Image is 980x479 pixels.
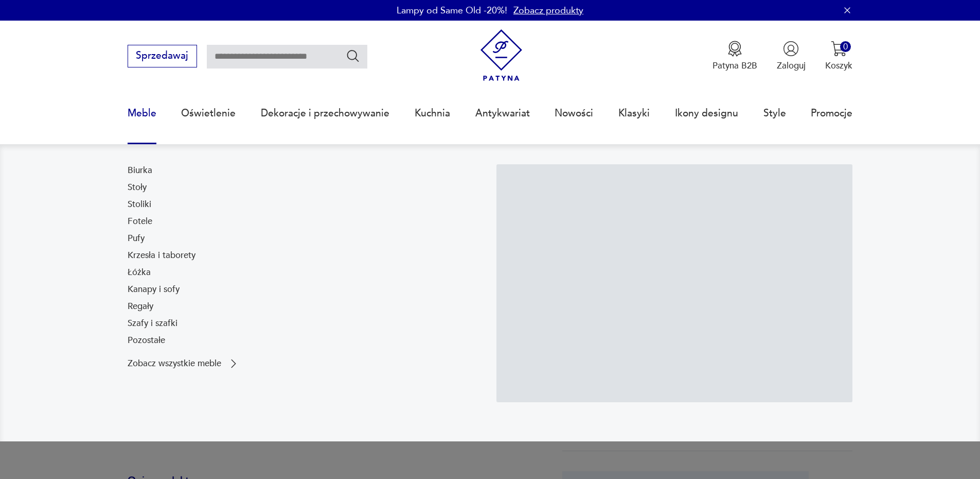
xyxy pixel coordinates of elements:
button: Sprzedawaj [128,45,197,67]
a: Stoliki [128,198,151,211]
a: Antykwariat [475,90,530,137]
a: Biurka [128,164,152,177]
a: Nowości [555,90,593,137]
img: Ikona koszyka [831,41,847,57]
a: Stoły [128,181,147,194]
a: Regały [128,300,153,313]
img: Ikona medalu [727,41,743,57]
a: Kuchnia [415,90,450,137]
p: Patyna B2B [712,60,757,72]
a: Szafy i szafki [128,317,177,330]
button: Patyna B2B [712,41,757,72]
a: Fotele [128,215,152,228]
img: Patyna - sklep z meblami i dekoracjami vintage [475,29,527,81]
a: Ikona medaluPatyna B2B [712,41,757,72]
button: 0Koszyk [825,41,852,72]
a: Zobacz produkty [513,4,583,17]
a: Zobacz wszystkie meble [128,357,240,370]
a: Łóżka [128,266,151,279]
p: Zaloguj [777,60,806,72]
div: 0 [840,41,851,52]
a: Style [763,90,786,137]
a: Promocje [811,90,852,137]
p: Koszyk [825,60,852,72]
a: Pozostałe [128,334,165,347]
p: Zobacz wszystkie meble [128,360,221,368]
a: Ikony designu [675,90,738,137]
a: Meble [128,90,156,137]
a: Dekoracje i przechowywanie [261,90,389,137]
a: Krzesła i taborety [128,249,195,262]
a: Kanapy i sofy [128,283,180,296]
a: Sprzedawaj [128,53,197,61]
p: Lampy od Same Old -20%! [397,4,507,17]
button: Zaloguj [777,41,806,72]
button: Szukaj [346,48,361,63]
img: Ikonka użytkownika [783,41,799,57]
a: Pufy [128,232,145,245]
a: Klasyki [618,90,650,137]
a: Oświetlenie [181,90,236,137]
